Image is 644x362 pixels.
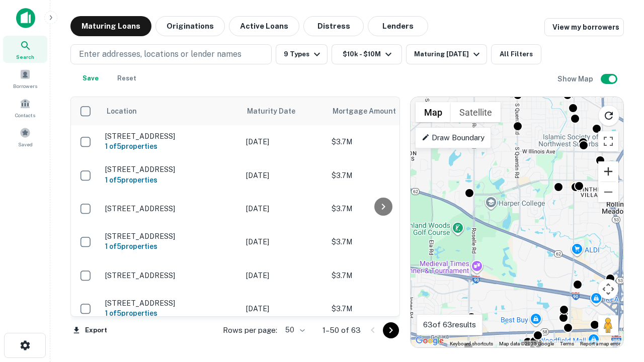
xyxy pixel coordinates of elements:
button: Zoom in [598,161,618,182]
button: 9 Types [276,44,328,64]
p: [STREET_ADDRESS] [105,165,236,174]
p: 63 of 63 results [423,319,476,331]
button: Show street map [416,102,451,122]
button: Keyboard shortcuts [450,340,493,347]
h6: 1 of 5 properties [105,308,236,319]
th: Maturity Date [241,97,327,125]
iframe: Chat Widget [594,282,644,330]
p: $3.7M [332,303,432,314]
p: [DATE] [246,270,321,281]
span: Maturity Date [247,105,308,117]
p: Enter addresses, locations or lender names [79,48,242,60]
p: [STREET_ADDRESS] [105,132,236,141]
span: Borrowers [13,82,37,90]
button: All Filters [491,44,541,64]
div: 50 [281,323,306,337]
span: Map data ©2025 Google [499,341,554,346]
p: Rows per page: [223,324,277,336]
h6: 1 of 5 properties [105,241,236,252]
p: [DATE] [246,136,321,147]
p: $3.7M [332,203,432,214]
img: capitalize-icon.png [16,8,35,28]
th: Mortgage Amount [327,97,437,125]
button: Reset [111,68,143,88]
button: Enter addresses, locations or lender names [70,44,272,64]
button: $10k - $10M [332,44,402,64]
p: [DATE] [246,170,321,181]
a: Contacts [3,94,47,121]
span: Contacts [15,111,35,119]
p: [DATE] [246,203,321,214]
button: Originations [155,16,225,36]
button: Maturing Loans [70,16,151,36]
button: Export [70,323,110,338]
div: Maturing [DATE] [414,48,482,60]
p: [STREET_ADDRESS] [105,299,236,308]
p: [STREET_ADDRESS] [105,271,236,280]
button: Maturing [DATE] [406,44,487,64]
a: Report a map error [580,341,620,346]
p: $3.7M [332,270,432,281]
span: Search [16,53,34,61]
p: [STREET_ADDRESS] [105,204,236,213]
button: Toggle fullscreen view [598,131,618,151]
button: Active Loans [229,16,299,36]
p: [DATE] [246,303,321,314]
th: Location [100,97,241,125]
button: Go to next page [383,322,399,338]
p: [DATE] [246,236,321,247]
a: Borrowers [3,65,47,92]
h6: 1 of 5 properties [105,174,236,186]
button: Show satellite imagery [451,102,501,122]
h6: Show Map [557,73,595,84]
h6: 1 of 5 properties [105,141,236,152]
a: Search [3,36,47,63]
button: Map camera controls [598,279,618,299]
img: Google [413,334,446,347]
a: Open this area in Google Maps (opens a new window) [413,334,446,347]
span: Mortgage Amount [333,105,409,117]
span: Location [106,105,137,117]
button: Reload search area [598,105,619,126]
a: Terms (opens in new tab) [560,341,574,346]
button: Distress [303,16,364,36]
a: View my borrowers [544,18,624,36]
p: 1–50 of 63 [323,324,361,336]
button: Lenders [368,16,428,36]
span: Saved [18,140,33,148]
a: Saved [3,123,47,150]
button: Zoom out [598,182,618,202]
p: [STREET_ADDRESS] [105,232,236,241]
p: $3.7M [332,136,432,147]
p: Draw Boundary [422,132,485,144]
button: Save your search to get updates of matches that match your search criteria. [74,68,107,88]
p: $3.7M [332,236,432,247]
p: $3.7M [332,170,432,181]
div: 0 0 [411,97,623,347]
